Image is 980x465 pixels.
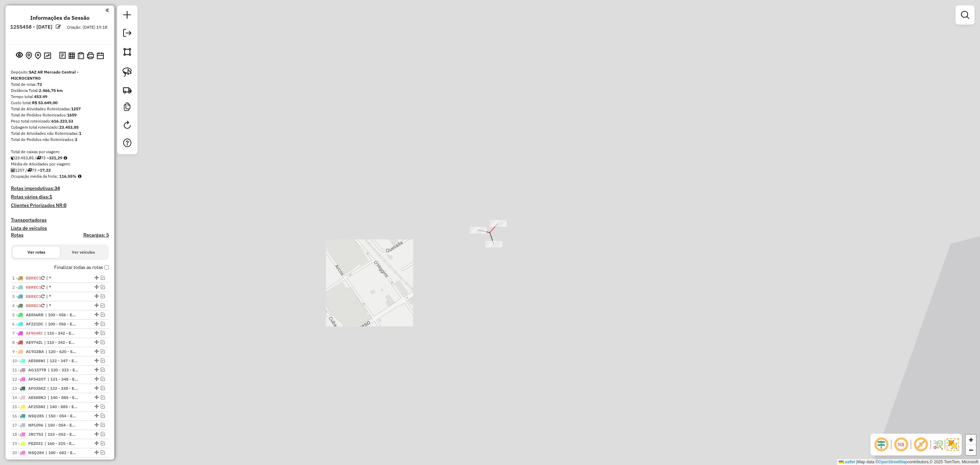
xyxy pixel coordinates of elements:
span: 17 - [12,422,43,428]
span: 16 - [12,413,44,418]
img: Criar rota [122,85,132,95]
button: Visualizar relatório de Roteirização [67,51,76,60]
em: Alterar nome da sessão [56,24,61,29]
span: 11 - [12,367,46,372]
em: Alterar sequência das rotas [95,450,99,454]
strong: 1 [49,194,52,200]
span: PEZ031 [28,441,43,446]
em: Visualizar rota [101,358,105,363]
div: 23.453,85 / 73 = [11,155,109,161]
em: Visualizar rota [101,460,105,464]
a: Rotas [11,232,23,238]
span: Ocupação média da frota: [11,174,58,179]
a: Exibir filtros [958,8,972,22]
span: AG157TR [28,367,46,372]
span: 14 - [12,395,46,400]
span: AF804RI [26,331,43,336]
strong: SAZ AR Mercado Central - MICROCENTRO [11,69,79,81]
em: Alterar sequência das rotas [95,349,99,353]
em: Alterar sequência das rotas [95,441,99,445]
div: Total de caixas por viagem: [11,149,109,155]
div: Atividade não roteirizada - LI DA [470,227,487,234]
span: 160 - 325 - Express Beer, 161 - 344 - Express Beer [45,440,76,447]
div: Map data © contributors,© 2025 TomTom, Microsoft [837,459,980,465]
em: Alterar sequência das rotas [95,414,99,418]
span: 130 - 323 - Express Beer [48,367,79,373]
a: Zoom out [966,445,976,455]
div: Distância Total: [11,87,109,94]
span: AE856RR [26,312,44,317]
span: 150 - 054 - Express Beer, 151 - 054 - Express Beer, 152 - 349 - Express Beer [46,413,77,419]
em: Visualizar rota [101,404,105,408]
div: Cubagem total roteirizado: [11,124,109,130]
span: AE588NI [28,358,45,363]
i: Total de rotas [27,168,32,172]
div: Tempo total: [11,94,109,100]
em: Alterar sequência das rotas [95,294,99,298]
span: | [856,460,857,464]
div: Total de rotas: [11,81,109,87]
em: Alterar sequência das rotas [95,423,99,427]
span: EBREC1 [26,294,41,299]
img: Fluxo de ruas [932,439,943,450]
em: Alterar sequência das rotas [95,303,99,307]
strong: 321,29 [49,155,62,160]
span: AE003KW [28,459,47,464]
em: Visualizar rota [101,450,105,454]
span: − [969,446,973,454]
strong: 17,22 [40,167,51,173]
em: Visualizar rota [101,322,105,326]
i: Veículo já utilizado nesta sessão [41,294,45,299]
span: 132 - 338 - Express Beer, 133 - 057 - Express Beer [47,385,79,391]
button: Adicionar Atividades [33,50,43,61]
div: Total de Atividades Roteirizadas: [11,106,109,112]
span: 200 - 619 - Special Truck [49,459,80,465]
strong: 2.466,75 km [39,88,63,93]
span: 110 - 342 - Express Beer, 111 - 353 - Express Beer, 113 - 356 - Express Beer [44,339,76,346]
span: AC932BA [26,349,44,354]
a: Clique aqui para minimizar o painel [105,6,109,14]
div: Atividade não roteirizada - LI DA [485,241,502,247]
h4: Rotas vários dias: [11,194,109,200]
em: Visualizar rota [101,340,105,344]
span: 140 - 885 - Express Beer [48,395,79,401]
span: 21 - [12,459,47,464]
em: Alterar sequência das rotas [95,377,99,381]
span: AE588NJ [28,395,46,400]
img: Selecionar atividades - laço [122,67,132,77]
strong: 616.223,53 [51,118,73,124]
em: Visualizar rota [101,395,105,399]
i: Total de Atividades [11,168,15,172]
em: Visualizar rota [101,432,105,436]
span: AE974ZL [26,340,43,345]
em: Alterar sequência das rotas [95,285,99,289]
a: Leaflet [839,460,855,464]
em: Alterar sequência das rotas [95,386,99,390]
span: 6 - [12,321,44,326]
span: 5 - [12,312,44,317]
button: Ver rotas [13,246,60,258]
span: 12 - [12,376,46,382]
button: Exibir sessão original [15,50,24,61]
em: Alterar sequência das rotas [95,340,99,344]
em: Alterar sequência das rotas [95,395,99,399]
span: 120 - 620 - Special Truck, 121 - 370 - Express Beer [46,349,77,355]
strong: R$ 53.649,00 [32,100,58,105]
button: Logs desbloquear sessão [58,50,67,61]
div: Média de Atividades por viagem: [11,161,109,167]
span: 19 - [12,441,43,446]
em: Alterar sequência das rotas [95,432,99,436]
span: 13 - [12,386,46,391]
span: AF542OT [28,376,46,382]
em: Visualizar rota [101,276,105,280]
span: EBREC1 [26,303,41,308]
span: 140 - 885 - Express Beer, 141 - 328 - Express Beer [47,404,78,410]
span: 131 - 348 - Express Beer [48,376,79,382]
em: Visualizar rota [101,441,105,445]
a: Zoom in [966,435,976,445]
div: Peso total roteirizado: [11,118,109,124]
strong: 23.453,85 [59,125,79,130]
span: 20 - [12,450,44,455]
div: Total de Pedidos não Roteirizados: [11,137,109,143]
